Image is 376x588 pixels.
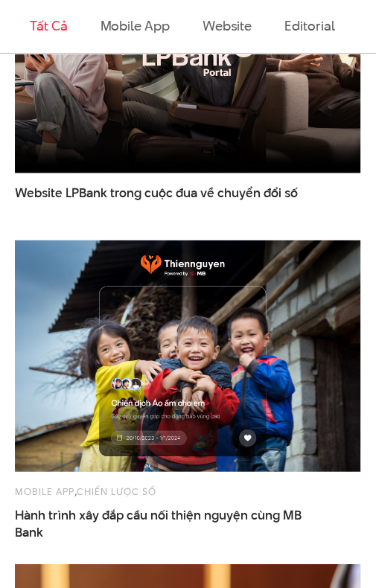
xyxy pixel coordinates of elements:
[217,183,261,201] span: chuyển
[284,183,298,201] span: số
[66,183,107,201] span: LPBank
[15,184,313,218] a: Website LPBank trong cuộc đua về chuyển đổi số
[15,506,313,540] span: Hành trình xây đắp cầu nối thiện nguyện cùng MB
[15,240,360,471] img: thumb
[264,183,281,201] span: đổi
[144,183,173,201] span: cuộc
[15,506,313,540] a: Hành trình xây đắp cầu nối thiện nguyện cùng MBBank
[110,183,141,201] span: trong
[15,484,74,497] a: Mobile app
[77,484,156,497] a: Chiến lược số
[176,183,197,201] span: đua
[203,16,252,35] a: Website
[15,523,43,540] span: Bank
[30,16,67,35] a: Tất cả
[15,183,63,201] span: Website
[200,183,214,201] span: về
[100,16,169,35] a: Mobile app
[15,482,360,499] div: ,
[284,16,334,35] a: Editorial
